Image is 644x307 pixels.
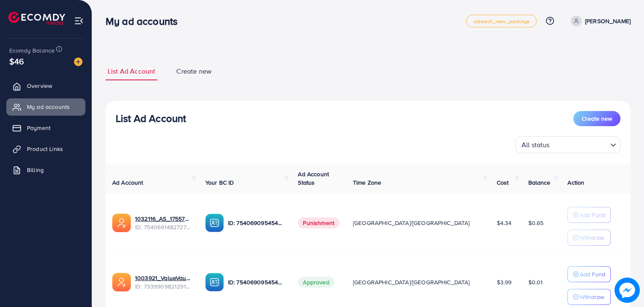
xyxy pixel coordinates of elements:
[580,233,604,243] p: Withdraw
[298,277,334,288] span: Approved
[205,178,234,187] span: Your BC ID
[112,273,131,291] img: ic-ads-acc.e4c84228.svg
[567,178,584,187] span: Action
[112,178,143,187] span: Ad Account
[27,82,52,90] span: Overview
[8,12,65,25] img: logo
[298,170,329,187] span: Ad Account Status
[580,292,604,302] p: Withdraw
[228,218,285,228] p: ID: 7540690954542530567
[580,210,605,220] p: Add Fund
[205,214,224,232] img: ic-ba-acc.ded83a64.svg
[528,278,543,286] span: $0.01
[108,66,155,76] span: List Ad Account
[6,98,85,115] a: My ad accounts
[497,278,512,286] span: $3.99
[6,77,85,94] a: Overview
[582,114,612,123] span: Create new
[9,55,24,67] span: $46
[135,214,192,223] a: 1032116_AS_1755704222613
[176,66,212,76] span: Create new
[497,219,512,227] span: $4.34
[528,219,544,227] span: $0.65
[497,178,509,187] span: Cost
[135,223,192,231] span: ID: 7540691482727464967
[567,266,611,282] button: Add Fund
[135,214,192,232] div: <span class='underline'>1032116_AS_1755704222613</span></br>7540691482727464967
[515,136,620,153] div: Search for option
[552,137,607,151] input: Search for option
[6,161,85,178] a: Billing
[27,166,44,174] span: Billing
[106,15,184,27] h3: My ad accounts
[353,178,381,187] span: Time Zone
[473,19,530,24] span: adreach_new_package
[466,15,537,27] a: adreach_new_package
[567,289,611,305] button: Withdraw
[135,282,192,291] span: ID: 7339909821291855874
[135,274,192,291] div: <span class='underline'>1003921_ValueVault_1708955941628</span></br>7339909821291855874
[615,278,640,303] img: image
[298,217,339,228] span: Punishment
[567,230,611,246] button: Withdraw
[74,58,82,66] img: image
[112,214,131,232] img: ic-ads-acc.e4c84228.svg
[6,119,85,136] a: Payment
[6,140,85,157] a: Product Links
[9,46,55,55] span: Ecomdy Balance
[573,111,620,126] button: Create new
[567,207,611,223] button: Add Fund
[228,277,285,287] p: ID: 7540690954542530567
[27,124,50,132] span: Payment
[27,103,70,111] span: My ad accounts
[520,139,551,151] span: All status
[528,178,551,187] span: Balance
[205,273,224,291] img: ic-ba-acc.ded83a64.svg
[353,278,470,286] span: [GEOGRAPHIC_DATA]/[GEOGRAPHIC_DATA]
[116,112,186,124] h3: List Ad Account
[27,145,63,153] span: Product Links
[74,16,84,26] img: menu
[567,16,631,26] a: [PERSON_NAME]
[585,16,631,26] p: [PERSON_NAME]
[353,219,470,227] span: [GEOGRAPHIC_DATA]/[GEOGRAPHIC_DATA]
[135,274,192,282] a: 1003921_ValueVault_1708955941628
[580,269,605,279] p: Add Fund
